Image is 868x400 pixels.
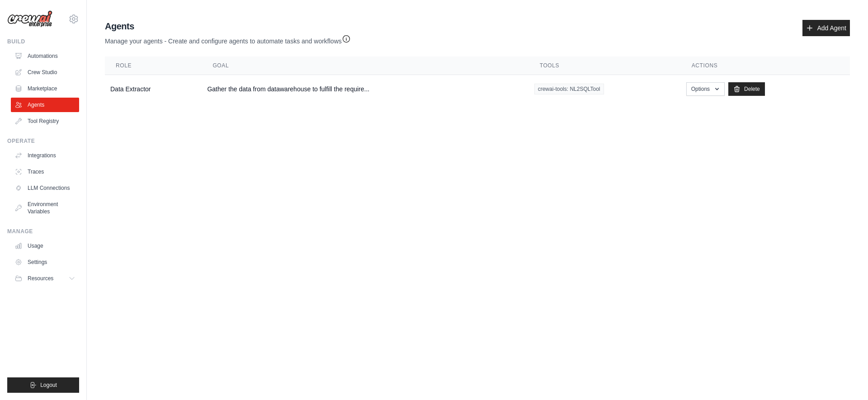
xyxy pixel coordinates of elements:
a: Settings [11,255,79,269]
a: Crew Studio [11,65,79,80]
div: Build [7,38,79,45]
a: Automations [11,49,79,63]
td: Data Extractor [105,75,202,104]
button: Options [686,82,725,96]
a: LLM Connections [11,181,79,195]
button: Resources [11,271,79,286]
p: Manage your agents - Create and configure agents to automate tasks and workflows [105,33,351,46]
a: Add Agent [802,20,850,36]
td: Gather the data from datawarehouse to fulfill the require... [202,75,528,104]
a: Marketplace [11,81,79,96]
a: Traces [11,165,79,179]
a: Agents [11,98,79,112]
span: crewai-tools: NL2SQLTool [534,84,604,94]
img: Logo [7,10,52,28]
th: Role [105,56,202,75]
a: Delete [728,82,765,96]
div: Operate [7,137,79,145]
h2: Agents [105,20,351,33]
th: Tools [529,56,681,75]
a: Environment Variables [11,197,79,219]
th: Goal [202,56,528,75]
button: Logout [7,377,79,393]
a: Integrations [11,148,79,163]
th: Actions [681,56,850,75]
a: Tool Registry [11,114,79,128]
div: Manage [7,228,79,235]
span: Logout [40,381,57,389]
a: Usage [11,239,79,253]
span: Resources [28,275,53,282]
